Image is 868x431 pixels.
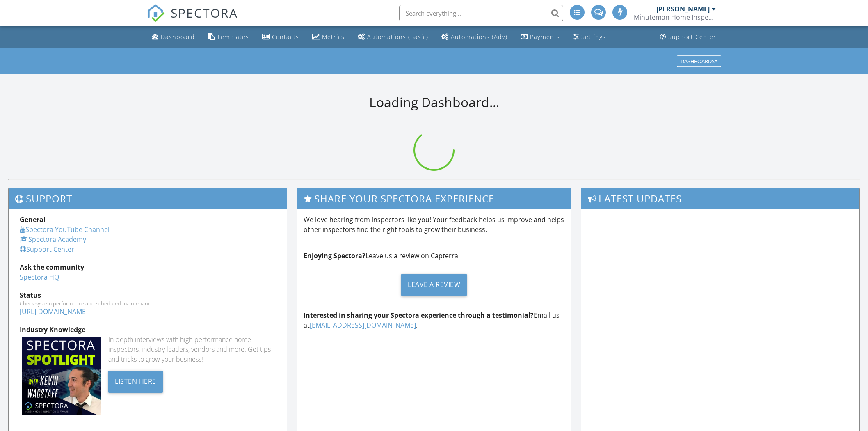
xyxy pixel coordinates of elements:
[354,30,432,45] a: Automations (Basic)
[570,30,609,45] a: Settings
[272,33,299,41] div: Contacts
[304,251,365,260] strong: Enjoying Spectora?
[657,30,720,45] a: Support Center
[656,5,710,13] div: [PERSON_NAME]
[304,251,564,261] p: Leave us a review on Capterra!
[108,335,276,364] div: In-depth interviews with high-performance home inspectors, industry leaders, vendors and more. Ge...
[668,33,716,41] div: Support Center
[304,267,564,302] a: Leave a Review
[581,33,606,41] div: Settings
[217,33,249,41] div: Templates
[297,188,571,209] h3: Share Your Spectora Experience
[581,188,859,209] h3: Latest Updates
[161,33,195,41] div: Dashboard
[20,290,276,300] div: Status
[517,30,563,45] a: Payments
[259,30,302,45] a: Contacts
[322,33,345,41] div: Metrics
[310,321,416,330] a: [EMAIL_ADDRESS][DOMAIN_NAME]
[9,188,287,209] h3: Support
[147,11,238,28] a: SPECTORA
[20,262,276,272] div: Ask the community
[147,4,165,22] img: The Best Home Inspection Software - Spectora
[20,273,59,282] a: Spectora HQ
[148,30,198,45] a: Dashboard
[304,311,534,320] strong: Interested in sharing your Spectora experience through a testimonial?
[681,58,717,64] div: Dashboards
[677,55,721,67] button: Dashboards
[205,30,252,45] a: Templates
[530,33,560,41] div: Payments
[304,215,564,234] p: We love hearing from inspectors like you! Your feedback helps us improve and helps other inspecto...
[401,274,467,296] div: Leave a Review
[20,325,276,335] div: Industry Knowledge
[171,4,238,21] span: SPECTORA
[20,245,74,254] a: Support Center
[20,235,86,244] a: Spectora Academy
[304,310,564,330] p: Email us at .
[108,376,163,385] a: Listen Here
[22,337,101,415] img: Spectoraspolightmain
[20,300,276,307] div: Check system performance and scheduled maintenance.
[309,30,348,45] a: Metrics
[399,5,563,21] input: Search everything...
[20,307,88,316] a: [URL][DOMAIN_NAME]
[634,13,716,21] div: Minuteman Home Inspections LLC
[108,371,163,393] div: Listen Here
[20,225,110,234] a: Spectora YouTube Channel
[451,33,507,41] div: Automations (Adv)
[438,30,511,45] a: Automations (Advanced)
[20,215,46,224] strong: General
[367,33,428,41] div: Automations (Basic)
